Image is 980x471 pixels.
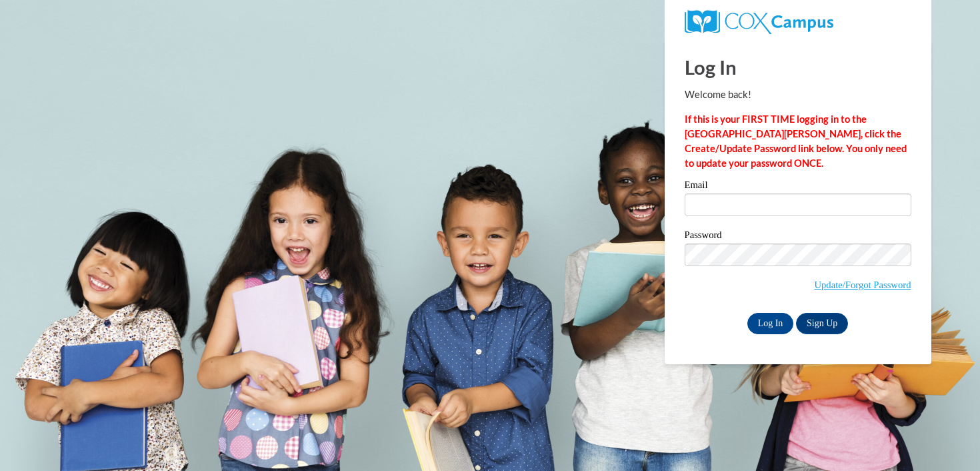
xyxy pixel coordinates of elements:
strong: If this is your FIRST TIME logging in to the [GEOGRAPHIC_DATA][PERSON_NAME], click the Create/Upd... [685,113,907,169]
label: Email [685,180,911,193]
p: Welcome back! [685,87,911,102]
h1: Log In [685,53,911,81]
a: COX Campus [685,15,833,27]
img: COX Campus [685,10,833,34]
label: Password [685,230,911,244]
input: Log In [747,313,794,334]
a: Update/Forgot Password [814,280,911,290]
a: Sign Up [796,313,848,334]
